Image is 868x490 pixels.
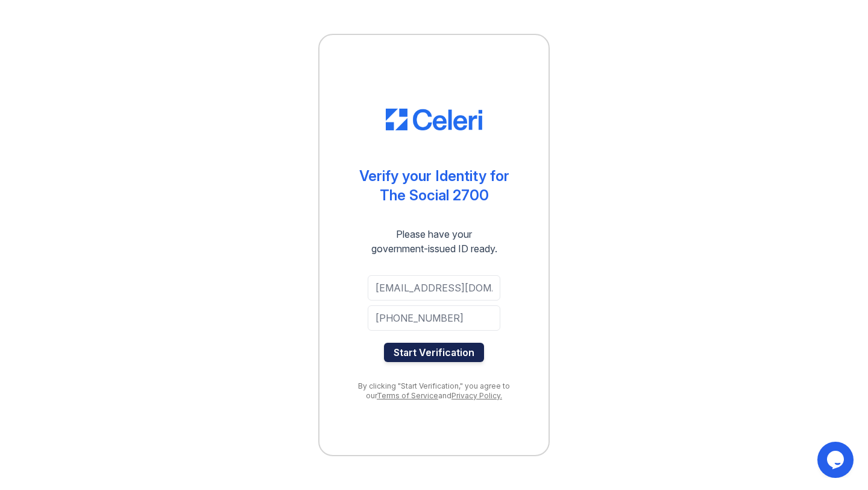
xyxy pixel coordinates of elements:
[344,381,524,401] div: By clicking "Start Verification," you agree to our and
[817,442,856,478] iframe: chat widget
[384,343,484,362] button: Start Verification
[368,275,500,301] input: Email
[350,227,519,256] div: Please have your government-issued ID ready.
[386,109,482,130] img: CE_Logo_Blue-a8612792a0a2168367f1c8372b55b34899dd931a85d93a1a3d3e32e68fde9ad4.png
[359,167,509,205] div: Verify your Identity for The Social 2700
[368,305,500,331] input: Phone
[451,391,502,400] a: Privacy Policy.
[377,391,438,400] a: Terms of Service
